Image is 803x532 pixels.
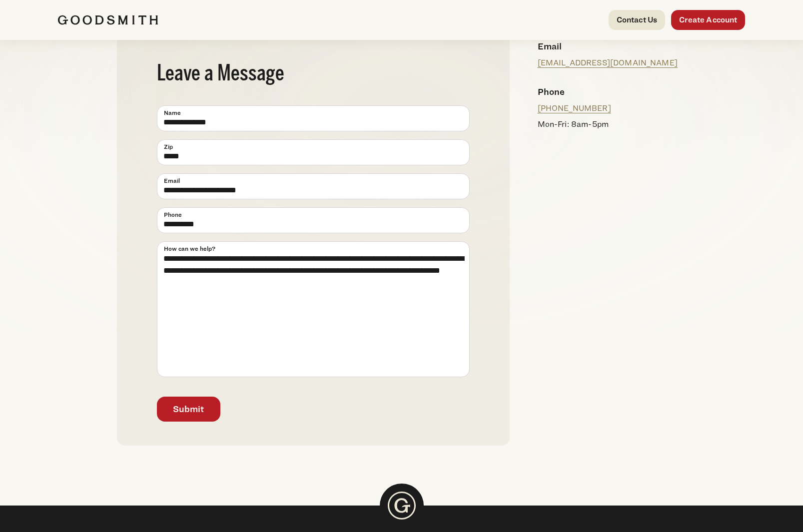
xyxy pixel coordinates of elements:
[164,210,182,219] span: Phone
[538,58,678,67] a: [EMAIL_ADDRESS][DOMAIN_NAME]
[538,85,679,98] h4: Phone
[609,10,666,30] a: Contact Us
[164,108,181,117] span: Name
[58,15,158,25] img: Goodsmith
[538,118,679,130] p: Mon-Fri: 8am-5pm
[164,142,173,151] span: Zip
[671,10,745,30] a: Create Account
[164,176,180,185] span: Email
[380,484,424,528] img: Goodsmith Logo
[538,39,679,53] h4: Email
[538,103,611,113] a: [PHONE_NUMBER]
[157,63,470,85] h2: Leave a Message
[157,397,220,422] button: Submit
[164,244,215,253] span: How can we help?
